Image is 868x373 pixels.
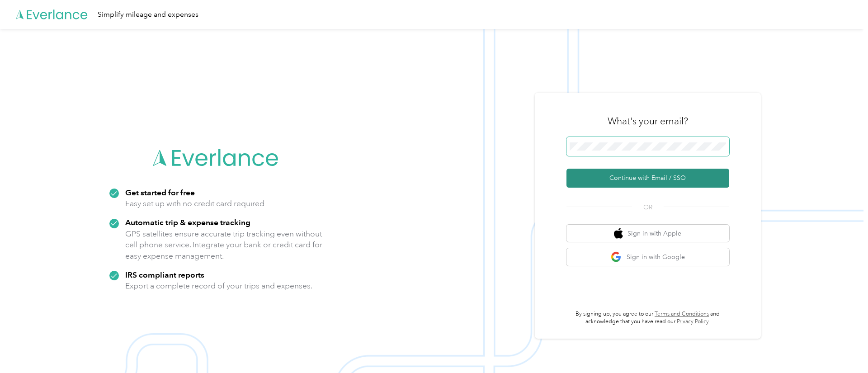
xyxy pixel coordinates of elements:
h3: What's your email? [608,115,688,127]
a: Privacy Policy [677,318,709,325]
button: google logoSign in with Google [566,248,729,266]
strong: Automatic trip & expense tracking [125,217,250,227]
div: Simplify mileage and expenses [98,9,198,20]
img: apple logo [614,228,623,239]
p: Export a complete record of your trips and expenses. [125,280,312,292]
strong: Get started for free [125,188,195,197]
p: By signing up, you agree to our and acknowledge that you have read our . [566,310,729,326]
button: apple logoSign in with Apple [566,225,729,242]
a: Terms and Conditions [655,311,709,317]
p: GPS satellites ensure accurate trip tracking even without cell phone service. Integrate your bank... [125,228,323,262]
strong: IRS compliant reports [125,270,204,279]
button: Continue with Email / SSO [566,169,729,188]
img: google logo [611,251,622,263]
span: OR [632,203,664,212]
p: Easy set up with no credit card required [125,198,264,209]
